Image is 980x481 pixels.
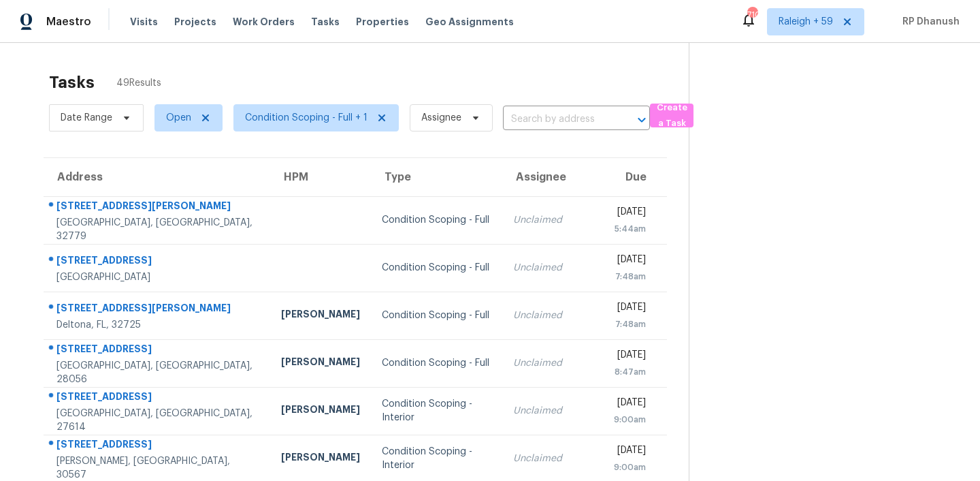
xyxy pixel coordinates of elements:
div: 9:00am [614,461,646,474]
div: Unclaimed [513,309,592,322]
span: Projects [174,15,216,29]
div: Unclaimed [513,404,592,418]
span: Tasks [311,17,340,27]
th: Address [44,158,270,196]
div: Condition Scoping - Full [382,309,491,322]
div: [STREET_ADDRESS] [56,390,259,407]
th: HPM [270,158,371,196]
div: 710 [747,8,757,22]
div: Condition Scoping - Full [382,213,491,227]
div: [STREET_ADDRESS] [56,253,259,270]
div: Condition Scoping - Interior [382,445,491,472]
div: [DATE] [614,348,646,365]
button: Open [632,110,651,129]
div: 7:48am [614,317,646,331]
div: Unclaimed [513,356,592,370]
th: Assignee [502,158,603,196]
div: [DATE] [614,444,646,461]
div: [PERSON_NAME] [281,450,360,467]
div: [DATE] [614,205,646,222]
div: 8:47am [614,365,646,379]
input: Search by address [503,109,612,130]
div: [PERSON_NAME] [281,307,360,324]
span: Raleigh + 59 [779,15,833,29]
div: Condition Scoping - Interior [382,397,491,424]
span: Create a Task [657,100,687,131]
div: 7:48am [614,270,646,283]
div: [STREET_ADDRESS][PERSON_NAME] [56,301,259,318]
div: Condition Scoping - Full [382,261,491,275]
div: [GEOGRAPHIC_DATA], [GEOGRAPHIC_DATA], 28056 [56,359,259,386]
div: [DATE] [614,396,646,413]
th: Due [603,158,667,196]
div: Unclaimed [513,261,592,275]
th: Type [371,158,502,196]
div: [STREET_ADDRESS] [56,342,259,359]
span: RP Dhanush [897,15,960,29]
div: [PERSON_NAME] [281,355,360,372]
div: [GEOGRAPHIC_DATA], [GEOGRAPHIC_DATA], 32779 [56,216,259,243]
span: 49 Results [116,76,161,90]
div: [DATE] [614,300,646,317]
div: Deltona, FL, 32725 [56,318,259,332]
span: Condition Scoping - Full + 1 [245,111,367,125]
span: Properties [356,15,409,29]
div: [GEOGRAPHIC_DATA], [GEOGRAPHIC_DATA], 27614 [56,407,259,434]
div: [DATE] [614,253,646,270]
h2: Tasks [49,76,95,89]
div: Unclaimed [513,213,592,227]
div: 9:00am [614,413,646,426]
div: [STREET_ADDRESS][PERSON_NAME] [56,199,259,216]
span: Geo Assignments [425,15,514,29]
div: [STREET_ADDRESS] [56,437,259,454]
span: Open [166,111,191,125]
span: Visits [130,15,158,29]
div: Unclaimed [513,452,592,465]
div: [GEOGRAPHIC_DATA] [56,270,259,284]
div: 5:44am [614,222,646,236]
span: Assignee [421,111,461,125]
span: Date Range [61,111,112,125]
div: [PERSON_NAME] [281,403,360,420]
button: Create a Task [650,104,693,127]
span: Work Orders [233,15,295,29]
span: Maestro [46,15,91,29]
div: Condition Scoping - Full [382,356,491,370]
